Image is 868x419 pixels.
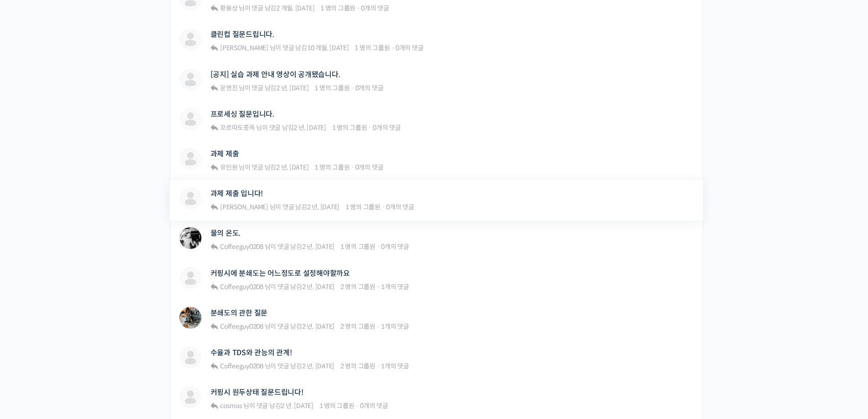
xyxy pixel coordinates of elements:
span: · [377,362,380,370]
span: 1 명의 그룹원 [319,402,354,410]
span: · [351,84,354,92]
a: 2 년, [DATE] [307,203,339,211]
span: 유인원 [220,163,237,171]
a: [공지] 실습 과제 안내 영상이 공개됐습니다. [211,70,340,79]
span: 님이 댓글 남김 [219,243,334,251]
span: 설정 [141,303,152,310]
a: 설정 [118,289,175,312]
span: 님이 댓글 남김 [219,4,314,12]
span: · [377,243,380,251]
a: 황용상 [219,4,237,12]
span: 1 명의 그룹원 [354,44,390,52]
span: 님이 댓글 남김 [219,203,339,211]
a: 홈 [3,289,60,312]
span: 홈 [29,303,34,310]
span: 1 명의 그룹원 [340,243,375,251]
a: 프로세싱 질문입니다. [211,110,274,119]
span: 1 명의 그룹원 [345,203,380,211]
a: 2 년, [DATE] [276,163,308,171]
span: · [355,402,359,410]
span: 님이 댓글 남김 [219,402,313,410]
span: [PERSON_NAME] [220,44,268,52]
span: 0개의 댓글 [381,243,409,251]
span: 0개의 댓글 [395,44,424,52]
a: Coffeeguy0208 [219,322,263,331]
span: 1 명의 그룹원 [332,124,367,132]
span: 1 명의 그룹원 [314,84,349,92]
span: 0개의 댓글 [355,163,384,171]
a: cosmos [219,402,242,410]
a: 꼬르따도중독 [219,124,255,132]
a: 2 년, [DATE] [293,124,326,132]
span: [PERSON_NAME] [220,203,268,211]
span: Coffeeguy0208 [220,283,263,291]
span: 0개의 댓글 [360,402,388,410]
span: 1 명의 그룹원 [320,4,355,12]
span: 0개의 댓글 [361,4,389,12]
a: 2 년, [DATE] [302,322,334,331]
a: 2 개월, [DATE] [276,4,314,12]
span: 0개의 댓글 [355,84,384,92]
a: Coffeeguy0208 [219,243,263,251]
span: · [351,163,354,171]
span: 0개의 댓글 [386,203,414,211]
a: 운영진 [219,84,237,92]
span: 1개의 댓글 [381,283,409,291]
span: 꼬르따도중독 [220,124,255,132]
span: · [377,283,380,291]
a: [PERSON_NAME] [219,44,268,52]
a: 2 년, [DATE] [302,283,334,291]
a: 물의 온도. [211,229,241,238]
span: 님이 댓글 남김 [219,44,349,52]
span: Coffeeguy0208 [220,362,263,370]
span: 황용상 [220,4,237,12]
span: · [391,44,394,52]
a: 2 년, [DATE] [281,402,313,410]
span: 님이 댓글 남김 [219,283,334,291]
span: Coffeeguy0208 [220,243,263,251]
a: 과제 제출 [211,150,239,158]
span: 대화 [83,303,94,310]
a: 유인원 [219,163,237,171]
span: 2 명의 그룹원 [340,322,375,331]
a: 분쇄도의 관한 질문 [211,309,268,317]
a: 2 년, [DATE] [302,243,334,251]
a: 10 개월, [DATE] [307,44,349,52]
a: 클린컵 질문드립니다. [211,30,274,39]
a: 과제 제출 입니다! [211,189,263,198]
span: 2 명의 그룹원 [340,283,375,291]
span: 님이 댓글 남김 [219,163,308,171]
span: 님이 댓글 남김 [219,322,334,331]
span: 님이 댓글 남김 [219,84,308,92]
a: 대화 [60,289,118,312]
a: 수율과 TDS와 관능의 관계! [211,348,292,357]
span: 1개의 댓글 [381,322,409,331]
span: 1 명의 그룹원 [314,163,349,171]
a: Coffeeguy0208 [219,283,263,291]
span: · [382,203,385,211]
span: 1개의 댓글 [381,362,409,370]
span: 운영진 [220,84,237,92]
span: 2 명의 그룹원 [340,362,375,370]
span: 0개의 댓글 [373,124,401,132]
span: cosmos [220,402,242,410]
span: 님이 댓글 남김 [219,362,334,370]
a: [PERSON_NAME] [219,203,268,211]
span: · [357,4,360,12]
span: · [368,124,371,132]
a: 2 년, [DATE] [276,84,308,92]
a: 커핑시 원두상태 질문드립니다! [211,388,303,397]
a: Coffeeguy0208 [219,362,263,370]
a: 커핑시에 분쇄도는 어느정도로 설정해야할까요 [211,269,350,278]
a: 2 년, [DATE] [302,362,334,370]
span: Coffeeguy0208 [220,322,263,331]
span: 님이 댓글 남김 [219,124,326,132]
span: · [377,322,380,331]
